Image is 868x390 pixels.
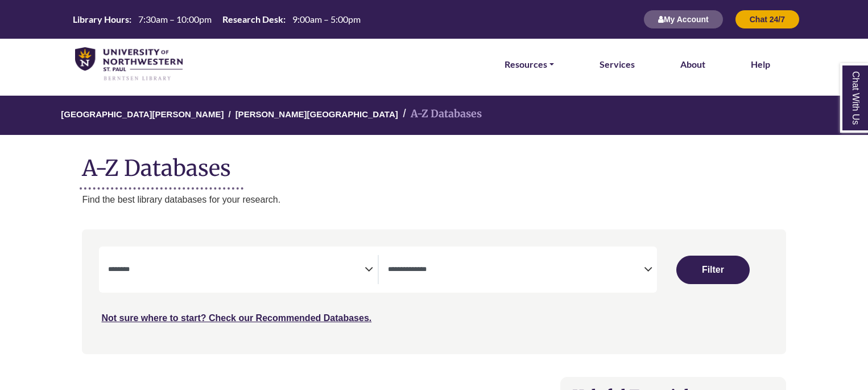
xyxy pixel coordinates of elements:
img: library_home [75,47,183,81]
textarea: Filter [108,266,364,275]
h1: A-Z Databases [82,146,786,181]
a: Help [751,57,770,72]
a: Not sure where to start? Check our Recommended Databases. [101,313,371,323]
button: Chat 24/7 [735,10,800,29]
th: Library Hours: [68,13,132,25]
button: My Account [643,10,724,29]
button: Submit for Search Results [676,256,750,284]
a: Services [600,57,635,72]
a: Hours Today [68,13,365,26]
a: Resources [505,57,554,72]
nav: Search filters [82,229,786,354]
li: A-Z Databases [398,106,482,122]
p: Find the best library databases for your research. [82,192,786,207]
table: Hours Today [68,13,365,24]
a: Chat 24/7 [735,14,800,24]
a: About [680,57,705,72]
th: Research Desk: [218,13,286,25]
span: 9:00am – 5:00pm [292,14,361,24]
nav: breadcrumb [82,96,786,135]
a: [GEOGRAPHIC_DATA][PERSON_NAME] [61,108,224,119]
span: 7:30am – 10:00pm [138,14,212,24]
a: [PERSON_NAME][GEOGRAPHIC_DATA] [235,108,398,119]
textarea: Filter [388,266,644,275]
a: My Account [643,14,724,24]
